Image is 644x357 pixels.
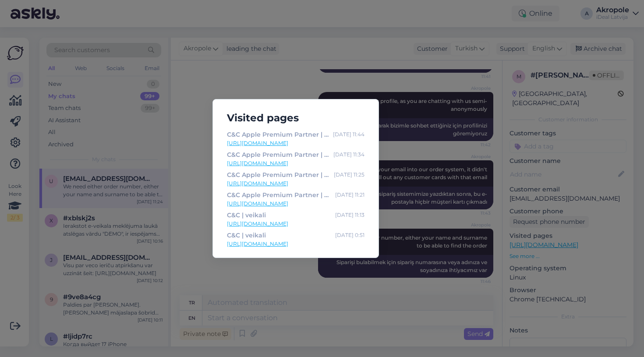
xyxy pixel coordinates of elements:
[335,190,364,200] div: [DATE] 11:21
[334,170,364,180] div: [DATE] 11:25
[227,139,364,147] a: [URL][DOMAIN_NAME]
[227,190,332,200] div: C&C Apple Premium Partner | People Around Technology
[227,200,364,208] a: [URL][DOMAIN_NAME]
[227,220,364,228] a: [URL][DOMAIN_NAME]
[220,110,372,126] h5: Visited pages
[335,230,364,240] div: [DATE] 0:51
[227,159,364,167] a: [URL][DOMAIN_NAME]
[227,240,364,248] a: [URL][DOMAIN_NAME]
[227,170,330,180] div: C&C Apple Premium Partner | People Around Technology
[335,210,364,220] div: [DATE] 11:13
[227,130,329,139] div: C&C Apple Premium Partner | People Around Technology
[333,150,364,159] div: [DATE] 11:34
[227,150,330,159] div: C&C Apple Premium Partner | People Around Technology
[227,180,364,187] a: [URL][DOMAIN_NAME]
[227,230,266,240] div: C&C | veikali
[333,130,364,139] div: [DATE] 11:44
[227,210,266,220] div: C&C | veikali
